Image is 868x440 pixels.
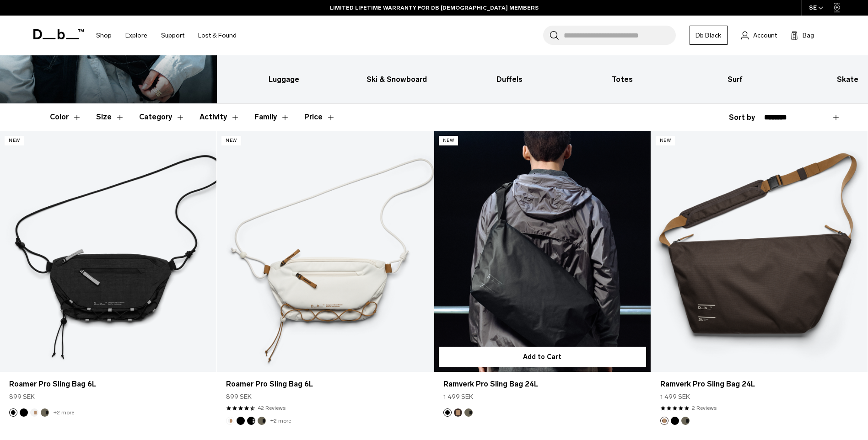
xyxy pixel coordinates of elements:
[9,392,35,402] span: 899 SEK
[791,30,814,41] button: Bag
[254,104,290,130] button: Toggle Filter
[161,19,184,52] a: Support
[439,347,646,367] button: Add to Cart
[226,417,234,425] button: Oatmilk
[247,417,255,425] button: Charcoal Grey
[656,136,675,145] p: New
[226,392,252,402] span: 899 SEK
[96,104,124,130] button: Toggle Filter
[687,74,784,85] h3: Surf
[692,404,717,412] a: 2 reviews
[235,74,332,85] h3: Luggage
[434,131,651,372] a: Ramverk Pro Sling Bag 24L
[54,409,74,416] a: +2 more
[574,74,671,85] h3: Totes
[681,417,690,425] button: Forest Green
[237,417,245,425] button: Black Out
[125,19,147,52] a: Explore
[651,131,868,372] a: Ramverk Pro Sling Bag 24L
[50,104,81,130] button: Toggle Filter
[330,4,539,12] a: LIMITED LIFETIME WARRANTY FOR DB [DEMOGRAPHIC_DATA] MEMBERS
[671,417,679,425] button: Black Out
[30,408,38,417] button: Oatmilk
[443,392,473,402] span: 1 499 SEK
[348,74,445,85] h3: Ski & Snowboard
[258,404,286,412] a: 42 reviews
[461,74,558,85] h3: Duffels
[41,408,49,417] button: Forest Green
[221,136,241,145] p: New
[258,417,266,425] button: Forest Green
[123,74,220,85] h3: Backpacks
[443,379,642,390] a: Ramverk Pro Sling Bag 24L
[198,19,237,52] a: Lost & Found
[5,136,24,145] p: New
[304,104,335,130] button: Toggle Price
[741,30,777,41] a: Account
[660,379,858,390] a: Ramverk Pro Sling Bag 24L
[20,408,28,417] button: Black Out
[660,392,690,402] span: 1 499 SEK
[443,408,452,417] button: Black Out
[89,16,243,55] nav: Main Navigation
[199,104,240,130] button: Toggle Filter
[270,418,291,424] a: +2 more
[803,31,814,40] span: Bag
[439,136,458,145] p: New
[226,379,424,390] a: Roamer Pro Sling Bag 6L
[454,408,462,417] button: Espresso
[139,104,185,130] button: Toggle Filter
[9,408,17,417] button: Charcoal Grey
[753,31,777,40] span: Account
[217,131,433,372] a: Roamer Pro Sling Bag 6L
[660,417,669,425] button: Espresso
[9,379,207,390] a: Roamer Pro Sling Bag 6L
[690,26,728,45] a: Db Black
[96,19,112,52] a: Shop
[464,408,473,417] button: Forest Green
